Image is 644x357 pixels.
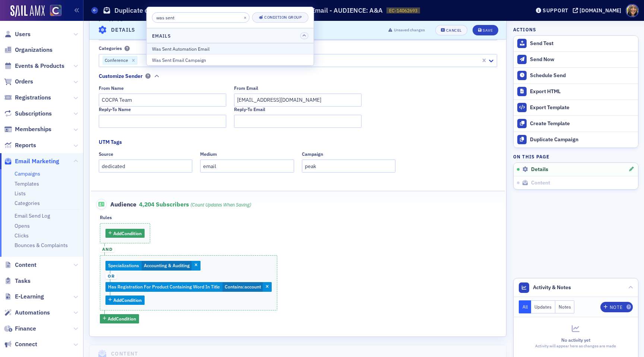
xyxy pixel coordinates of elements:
span: account [244,284,261,290]
a: Clicks [15,232,29,239]
div: Export Template [530,104,634,111]
button: Cancel [435,25,467,35]
a: Users [4,30,31,38]
div: Accounting & Auditing [105,261,201,271]
div: Send Test [530,40,634,47]
a: View Homepage [45,5,61,18]
div: Customize Sender [99,72,143,80]
span: Details [531,166,548,173]
button: AddCondition [105,229,145,238]
div: Note [610,305,622,309]
button: Was Sent Email Campaign [147,54,314,65]
button: or [105,271,117,282]
div: account [105,282,272,292]
a: Bounces & Complaints [15,242,68,249]
span: Organizations [15,46,53,54]
span: Reports [15,141,36,149]
button: Send Test [514,36,638,51]
a: Opens [15,222,30,229]
span: E-Learning [15,293,44,301]
a: Categories [15,200,40,206]
span: EC-14062693 [389,7,417,14]
a: Campaigns [15,170,40,177]
span: Unsaved changes [394,27,425,33]
a: Content [4,261,37,269]
div: Medium [200,151,217,157]
span: Add Condition [108,315,136,322]
button: Updates [531,300,555,313]
div: Categories [99,45,122,51]
span: Finance [15,325,36,333]
span: Content [531,180,550,186]
a: Export Template [514,99,638,116]
a: Connect [4,340,37,348]
a: Orders [4,78,33,86]
button: × [241,14,248,20]
div: Schedule Send [530,72,634,79]
button: [DOMAIN_NAME] [573,8,624,13]
a: Registrations [4,94,51,102]
span: Tasks [15,277,31,285]
button: and [100,243,114,255]
span: or [105,274,117,279]
button: AddCondition [105,296,145,305]
a: Templates [15,180,39,187]
button: Was Sent Automation Email [147,43,314,54]
button: Note [600,302,633,312]
span: Add Condition [113,297,142,303]
button: Notes [555,300,575,313]
button: Schedule Send [514,67,638,83]
span: Connect [15,340,37,348]
span: Users [15,30,31,38]
a: Create Template [514,116,638,132]
span: 4,204 Subscribers [139,200,251,208]
div: [DOMAIN_NAME] [580,7,621,14]
div: Duplicate Campaign [530,136,634,143]
a: Memberships [4,125,51,133]
div: From Name [99,85,124,91]
h4: Details [111,26,136,34]
a: E-Learning [4,293,44,301]
h1: Duplicate of PEAK: The [US_STATE] Accounting & Finance Summit Email - AUDIENCE: A&A [114,6,383,15]
span: Add Condition [113,230,142,237]
a: Email Send Log [15,212,50,219]
div: Conference [102,56,129,65]
a: Export HTML [514,83,638,99]
button: Duplicate Campaign [514,132,638,148]
a: Subscriptions [4,110,52,118]
button: Condition Group [252,12,308,23]
div: Reply-To Email [234,107,265,112]
div: Condition Group [264,15,302,19]
div: Reply-To Name [99,107,131,112]
button: Send Now [514,51,638,67]
div: Cancel [446,28,462,32]
div: Create Template [530,120,634,127]
i: (count updates when saving) [190,202,251,208]
button: Save [473,25,498,35]
span: Orders [15,78,33,86]
span: Subscriptions [15,110,52,118]
div: From Email [234,85,258,91]
div: Export HTML [530,88,634,95]
img: SailAMX [10,5,45,17]
span: Activity & Notes [533,284,571,291]
a: Automations [4,309,50,317]
a: Reports [4,141,36,149]
h4: Actions [513,26,536,33]
span: Accounting & Auditing [144,262,190,268]
a: Organizations [4,46,53,54]
span: Events & Products [15,62,64,70]
div: Save [483,28,493,32]
div: Campaign [302,151,323,157]
div: No activity yet [519,337,633,343]
span: Content [15,261,37,269]
div: Support [543,7,568,14]
a: Tasks [4,277,31,285]
div: Was Sent Email Campaign [152,57,309,63]
a: Email Marketing [4,157,59,165]
span: Has Registration For Product Containing Word In Title [108,284,220,290]
span: Automations [15,309,50,317]
span: and [100,246,114,252]
span: Email Marketing [15,157,59,165]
